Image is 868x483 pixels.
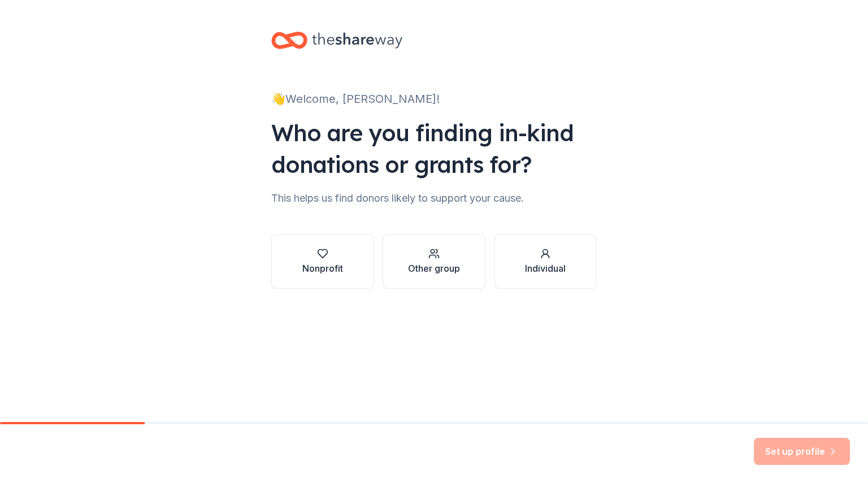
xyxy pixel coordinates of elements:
[271,117,597,180] div: Who are you finding in-kind donations or grants for?
[271,90,597,108] div: 👋 Welcome, [PERSON_NAME]!
[408,262,460,275] div: Other group
[302,262,343,275] div: Nonprofit
[494,234,597,289] button: Individual
[271,234,374,289] button: Nonprofit
[525,262,566,275] div: Individual
[271,189,597,207] div: This helps us find donors likely to support your cause.
[383,234,485,289] button: Other group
